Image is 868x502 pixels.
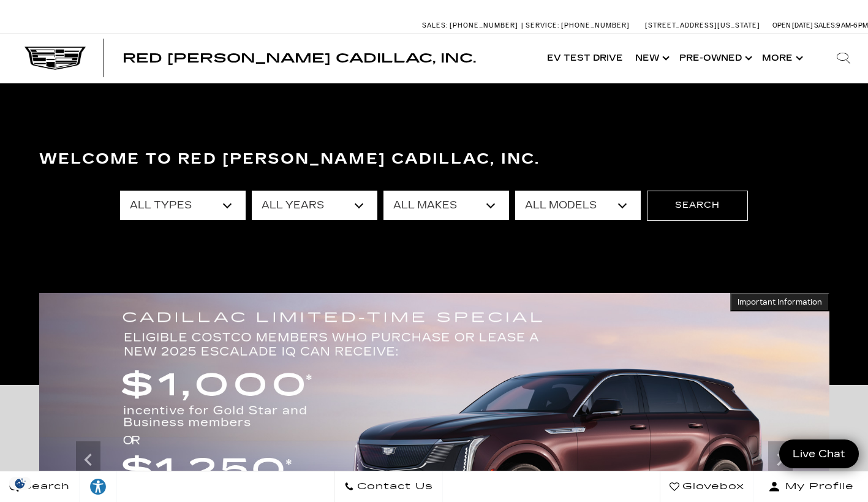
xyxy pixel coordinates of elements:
a: Explore your accessibility options [80,471,117,502]
span: Important Information [738,297,822,307]
select: Filter by model [515,191,641,220]
a: [STREET_ADDRESS][US_STATE] [645,21,760,29]
div: Explore your accessibility options [80,477,116,496]
button: Important Information [730,293,829,311]
img: Cadillac Dark Logo with Cadillac White Text [25,47,86,70]
img: Opt-Out Icon [6,477,34,490]
select: Filter by make [383,191,509,220]
span: Glovebox [679,478,744,495]
span: [PHONE_NUMBER] [450,21,518,29]
span: Search [19,478,70,495]
a: EV Test Drive [541,34,629,83]
button: Open user profile menu [754,471,868,502]
span: Live Chat [787,447,851,461]
a: New [629,34,673,83]
a: Glovebox [660,471,754,502]
span: Service: [526,21,559,29]
div: Search [819,34,868,83]
a: Accessible Carousel [48,201,49,202]
div: Next [768,441,793,478]
a: Contact Us [334,471,443,502]
h3: Welcome to Red [PERSON_NAME] Cadillac, Inc. [39,147,829,172]
button: More [756,34,807,83]
span: My Profile [780,478,854,495]
span: Red [PERSON_NAME] Cadillac, Inc. [123,51,476,66]
a: Pre-Owned [673,34,756,83]
a: Live Chat [779,439,859,468]
a: Sales: [PHONE_NUMBER] [422,22,521,29]
select: Filter by type [120,191,246,220]
a: Red [PERSON_NAME] Cadillac, Inc. [123,52,476,64]
section: Click to Open Cookie Consent Modal [6,477,34,490]
div: Previous [76,441,100,478]
span: 9 AM-6 PM [836,21,868,29]
span: Sales: [422,21,448,29]
span: Contact Us [354,478,433,495]
span: Open [DATE] [772,21,813,29]
span: Sales: [814,21,836,29]
span: [PHONE_NUMBER] [561,21,630,29]
a: Service: [PHONE_NUMBER] [521,22,633,29]
select: Filter by year [252,191,377,220]
button: Search [647,191,748,220]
